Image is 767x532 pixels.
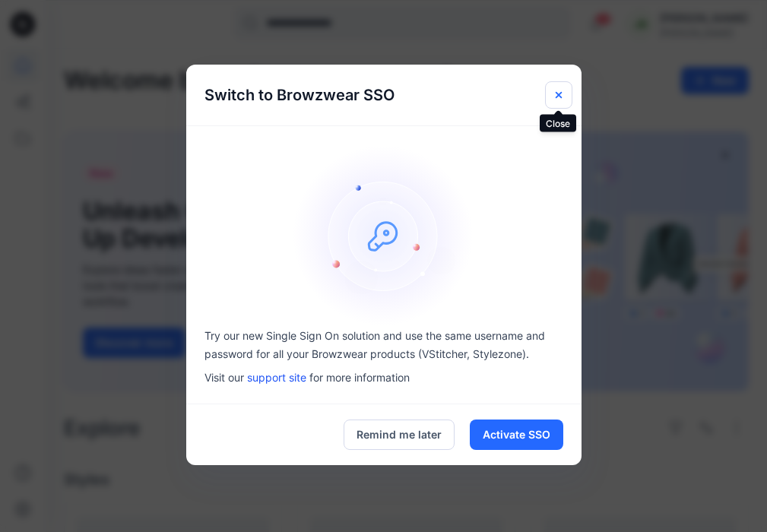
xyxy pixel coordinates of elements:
[545,81,572,109] button: Close
[470,420,563,450] button: Activate SSO
[247,371,306,384] a: support site
[293,144,475,327] img: onboarding-sz2.46497b1a466840e1406823e529e1e164.svg
[204,327,563,363] p: Try our new Single Sign On solution and use the same username and password for all your Browzwear...
[204,369,563,385] p: Visit our for more information
[186,65,413,125] h5: Switch to Browzwear SSO
[344,420,455,450] button: Remind me later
